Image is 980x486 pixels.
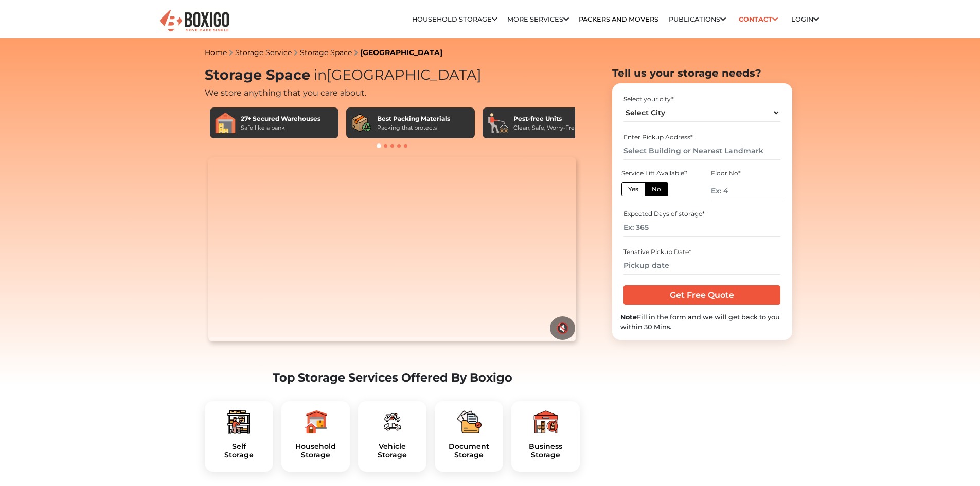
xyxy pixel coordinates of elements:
[314,66,327,83] span: in
[241,114,320,123] div: 27+ Secured Warehouses
[623,257,780,275] input: Pickup date
[623,209,780,219] div: Expected Days of storage
[235,48,292,57] a: Storage Service
[550,316,575,340] button: 🔇
[443,442,495,460] a: DocumentStorage
[711,169,782,178] div: Floor No
[226,409,251,434] img: boxigo_packers_and_movers_plan
[623,95,780,104] div: Select your city
[620,312,784,332] div: Fill in the form and we will get back to you within 30 Mins.
[621,169,692,178] div: Service Lift Available?
[791,15,819,23] a: Login
[205,371,580,385] h2: Top Storage Services Offered By Boxigo
[310,66,482,83] span: [GEOGRAPHIC_DATA]
[205,48,227,57] a: Home
[513,114,578,123] div: Pest-free Units
[520,442,572,460] h5: Business Storage
[513,123,578,132] div: Clean, Safe, Worry-Free
[213,442,265,460] h5: Self Storage
[620,313,637,321] b: Note
[300,48,352,57] a: Storage Space
[579,15,658,23] a: Packers and Movers
[612,67,792,79] h2: Tell us your storage needs?
[520,442,572,460] a: BusinessStorage
[241,123,320,132] div: Safe like a bank
[623,133,780,142] div: Enter Pickup Address
[290,442,342,460] a: HouseholdStorage
[205,88,366,98] span: We store anything that you care about.
[623,285,780,305] input: Get Free Quote
[623,247,780,257] div: Tenative Pickup Date
[457,409,482,434] img: boxigo_packers_and_movers_plan
[213,442,265,460] a: SelfStorage
[623,219,780,237] input: Ex: 365
[711,182,782,200] input: Ex: 4
[443,442,495,460] h5: Document Storage
[303,409,328,434] img: boxigo_packers_and_movers_plan
[488,113,508,133] img: Pest-free Units
[412,15,497,23] a: Household Storage
[669,15,726,23] a: Publications
[360,48,442,57] a: [GEOGRAPHIC_DATA]
[380,409,404,434] img: boxigo_packers_and_movers_plan
[623,142,780,160] input: Select Building or Nearest Landmark
[645,182,668,196] label: No
[377,123,450,132] div: Packing that protects
[208,157,576,341] video: Your browser does not support the video tag.
[290,442,342,460] h5: Household Storage
[351,113,372,133] img: Best Packing Materials
[215,113,236,133] img: 27+ Secured Warehouses
[366,442,418,460] h5: Vehicle Storage
[205,67,580,84] h1: Storage Space
[158,9,230,34] img: Boxigo
[507,15,569,23] a: More services
[736,11,781,27] a: Contact
[533,409,558,434] img: boxigo_packers_and_movers_plan
[377,114,450,123] div: Best Packing Materials
[621,182,645,196] label: Yes
[366,442,418,460] a: VehicleStorage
